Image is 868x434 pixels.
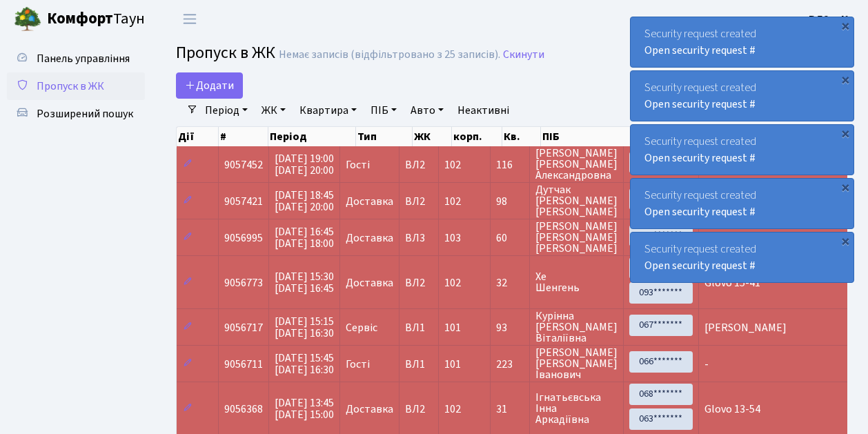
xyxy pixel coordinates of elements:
[644,150,756,166] a: Open security request #
[413,127,452,146] th: ЖК
[644,258,756,273] a: Open security request #
[535,271,618,293] span: Хе Шенгень
[496,196,524,207] span: 98
[365,99,402,122] a: ПІБ
[444,320,461,335] span: 101
[644,43,756,58] a: Open security request #
[7,45,145,72] a: Панель управління
[405,322,433,333] span: ВЛ1
[535,221,618,254] span: [PERSON_NAME] [PERSON_NAME] [PERSON_NAME]
[535,392,618,425] span: Ігнатьєвська Інна Аркадіївна
[704,357,709,372] span: -
[444,157,461,172] span: 102
[224,194,263,209] span: 9057421
[47,8,113,30] b: Комфорт
[444,230,461,246] span: 103
[405,99,449,122] a: Авто
[405,159,433,170] span: ВЛ2
[346,196,393,207] span: Доставка
[405,196,433,207] span: ВЛ2
[631,179,854,228] div: Security request created
[444,402,461,417] span: 102
[37,51,130,66] span: Панель управління
[275,395,334,422] span: [DATE] 13:45 [DATE] 15:00
[631,71,854,121] div: Security request created
[176,41,275,65] span: Пропуск в ЖК
[37,79,104,94] span: Пропуск в ЖК
[219,127,268,146] th: #
[7,72,145,100] a: Пропуск в ЖК
[346,359,370,370] span: Гості
[496,322,524,333] span: 93
[346,277,393,288] span: Доставка
[275,269,334,296] span: [DATE] 15:30 [DATE] 16:45
[535,310,618,344] span: Курінна [PERSON_NAME] Віталіївна
[838,72,852,86] div: ×
[256,99,291,122] a: ЖК
[541,127,638,146] th: ПІБ
[444,275,461,290] span: 102
[268,127,356,146] th: Період
[199,99,253,122] a: Період
[444,194,461,209] span: 102
[346,159,370,170] span: Гості
[176,72,243,99] a: Додати
[496,277,524,288] span: 32
[838,234,852,248] div: ×
[224,157,263,172] span: 9057452
[535,148,618,181] span: [PERSON_NAME] [PERSON_NAME] Александровна
[172,8,207,30] button: Переключити навігацію
[294,99,362,122] a: Квартира
[405,404,433,415] span: ВЛ2
[224,230,263,246] span: 9056995
[405,359,433,370] span: ВЛ1
[279,48,500,61] div: Немає записів (відфільтровано з 25 записів).
[496,159,524,170] span: 116
[496,359,524,370] span: 223
[496,404,524,415] span: 31
[275,314,334,341] span: [DATE] 15:15 [DATE] 16:30
[503,48,544,61] a: Скинути
[177,127,219,146] th: Дії
[275,351,334,377] span: [DATE] 15:45 [DATE] 16:30
[704,320,787,335] span: [PERSON_NAME]
[452,127,502,146] th: корп.
[275,224,334,251] span: [DATE] 16:45 [DATE] 18:00
[185,78,234,93] span: Додати
[224,402,263,417] span: 9056368
[275,188,334,215] span: [DATE] 18:45 [DATE] 20:00
[7,100,145,128] a: Розширений пошук
[356,127,413,146] th: Тип
[47,8,145,31] span: Таун
[644,97,756,112] a: Open security request #
[14,6,41,33] img: logo.png
[631,17,854,67] div: Security request created
[631,233,854,282] div: Security request created
[631,125,854,175] div: Security request created
[346,233,393,244] span: Доставка
[224,275,263,290] span: 9056773
[535,347,618,380] span: [PERSON_NAME] [PERSON_NAME] Іванович
[704,402,760,417] span: Glovo 13-54
[809,12,851,27] b: ВЛ2 -. К.
[838,126,852,140] div: ×
[444,357,461,372] span: 101
[838,180,852,194] div: ×
[346,322,377,333] span: Сервіс
[224,320,263,335] span: 9056717
[275,151,334,178] span: [DATE] 19:00 [DATE] 20:00
[224,357,263,372] span: 9056711
[496,233,524,244] span: 60
[37,106,133,121] span: Розширений пошук
[405,233,433,244] span: ВЛ3
[644,204,756,219] a: Open security request #
[838,19,852,32] div: ×
[535,184,618,217] span: Дутчак [PERSON_NAME] [PERSON_NAME]
[405,277,433,288] span: ВЛ2
[346,404,393,415] span: Доставка
[502,127,541,146] th: Кв.
[809,11,851,28] a: ВЛ2 -. К.
[452,99,515,122] a: Неактивні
